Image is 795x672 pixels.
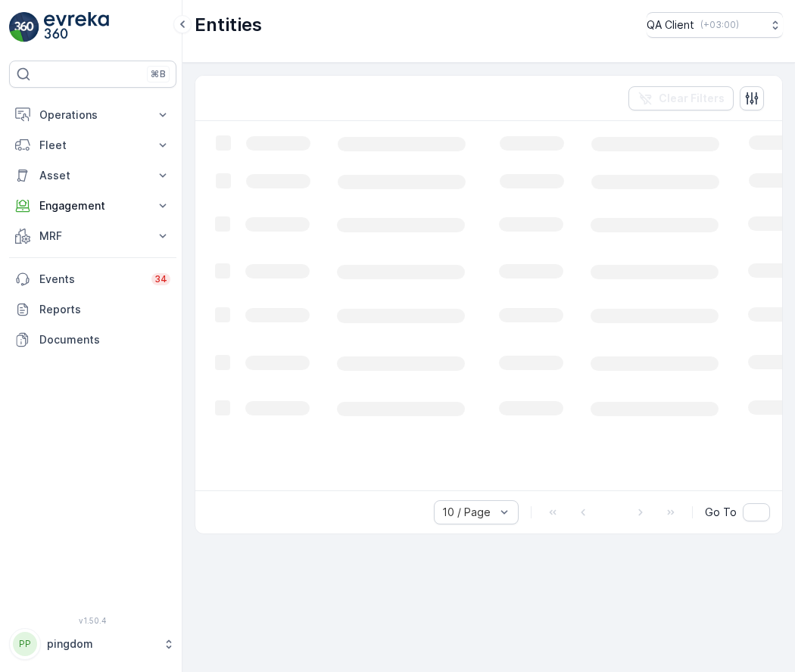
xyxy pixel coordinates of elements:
[647,12,783,38] button: QA Client(+03:00)
[9,264,176,294] a: Events34
[39,198,146,213] p: Engagement
[47,636,155,652] p: pingdom
[9,221,176,251] button: MRF
[39,332,170,347] p: Documents
[9,12,39,42] img: logo
[39,168,146,183] p: Asset
[154,273,167,285] p: 34
[659,91,725,106] p: Clear Filters
[9,130,176,160] button: Fleet
[9,191,176,221] button: Engagement
[647,17,694,33] p: QA Client
[44,12,109,42] img: logo_light-DOdMpM7g.png
[9,294,176,325] a: Reports
[39,229,146,244] p: MRF
[39,138,146,153] p: Fleet
[9,616,176,625] span: v 1.50.4
[705,505,737,520] span: Go To
[628,86,734,110] button: Clear Filters
[195,13,262,37] p: Entities
[9,100,176,130] button: Operations
[151,68,166,80] p: ⌘B
[9,628,176,660] button: PPpingdom
[9,160,176,191] button: Asset
[39,302,170,317] p: Reports
[39,272,142,287] p: Events
[9,325,176,355] a: Documents
[39,107,146,123] p: Operations
[700,19,739,31] p: ( +03:00 )
[13,632,37,656] div: PP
